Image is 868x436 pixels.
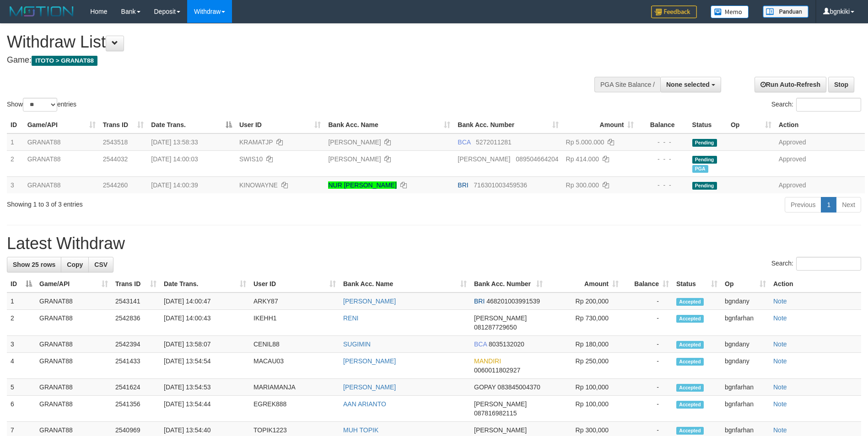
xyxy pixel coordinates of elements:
td: GRANAT88 [24,133,99,151]
a: [PERSON_NAME] [328,155,381,163]
th: Amount: activate to sort column ascending [546,276,622,292]
span: Rp 414.000 [566,155,599,163]
td: GRANAT88 [24,150,99,176]
td: IKEHH1 [250,310,340,336]
a: [PERSON_NAME] [343,357,396,365]
span: Pending [692,156,717,164]
th: Bank Acc. Name: activate to sort column ascending [340,276,470,292]
span: GOPAY [474,383,496,391]
span: [DATE] 13:58:33 [151,138,198,146]
th: Status: activate to sort column ascending [673,276,721,292]
a: MUH TOPIK [343,426,378,434]
h1: Latest Withdraw [7,234,861,253]
span: BCA [458,138,470,146]
td: Approved [775,176,865,193]
label: Search: [771,257,861,271]
img: panduan.png [763,5,809,18]
span: Copy [67,261,83,268]
span: [PERSON_NAME] [474,426,527,434]
td: bgnfarhan [721,379,770,396]
span: Rp 300.000 [566,181,599,189]
td: 4 [7,353,36,379]
div: - - - [641,154,685,164]
th: Balance: activate to sort column ascending [622,276,673,292]
td: GRANAT88 [36,310,112,336]
a: Note [773,400,787,408]
div: - - - [641,138,685,147]
span: 2543518 [103,138,128,146]
td: bgndany [721,353,770,379]
td: Rp 730,000 [546,310,622,336]
span: [PERSON_NAME] [474,400,527,408]
th: User ID: activate to sort column ascending [250,276,340,292]
a: Stop [828,77,854,92]
span: KRAMATJP [239,138,273,146]
a: Note [773,340,787,348]
th: Balance [637,117,688,133]
th: Bank Acc. Number: activate to sort column ascending [470,276,546,292]
th: Date Trans.: activate to sort column ascending [160,276,250,292]
td: bgnfarhan [721,310,770,336]
span: Marked by bgnfarhan [692,165,708,173]
span: BRI [458,181,468,189]
td: Rp 180,000 [546,336,622,353]
a: 1 [821,197,836,213]
td: 1 [7,292,36,310]
span: Accepted [676,341,704,349]
th: Amount: activate to sort column ascending [562,117,638,133]
span: Copy 081287729650 to clipboard [474,324,517,331]
th: Action [775,117,865,133]
td: [DATE] 13:58:07 [160,336,250,353]
span: MANDIRI [474,357,501,365]
span: 2544032 [103,155,128,163]
td: [DATE] 14:00:47 [160,292,250,310]
span: Copy 089504664204 to clipboard [516,155,558,163]
td: Approved [775,150,865,176]
td: - [622,310,673,336]
td: bgndany [721,292,770,310]
td: CENIL88 [250,336,340,353]
a: NUR [PERSON_NAME] [328,181,396,189]
a: Note [773,314,787,322]
td: - [622,292,673,310]
th: Date Trans.: activate to sort column descending [147,117,236,133]
a: Note [773,357,787,365]
span: Rp 5.000.000 [566,138,604,146]
th: Status [689,117,727,133]
td: 1 [7,133,24,151]
td: Approved [775,133,865,151]
div: Showing 1 to 3 of 3 entries [7,196,355,209]
td: GRANAT88 [36,379,112,396]
td: GRANAT88 [24,176,99,193]
th: ID: activate to sort column descending [7,276,36,292]
th: Op: activate to sort column ascending [727,117,775,133]
a: Note [773,298,787,305]
span: Accepted [676,384,704,392]
span: Accepted [676,358,704,366]
td: 2541433 [112,353,160,379]
select: Showentries [23,98,57,112]
button: None selected [660,77,721,92]
td: EGREK888 [250,396,340,422]
span: Copy 8035132020 to clipboard [489,340,524,348]
th: Op: activate to sort column ascending [721,276,770,292]
span: Copy 087816982115 to clipboard [474,409,517,417]
span: [DATE] 14:00:39 [151,181,198,189]
span: Pending [692,182,717,190]
span: [DATE] 14:00:03 [151,155,198,163]
span: Accepted [676,427,704,435]
td: - [622,379,673,396]
td: 6 [7,396,36,422]
div: - - - [641,181,685,190]
th: Bank Acc. Number: activate to sort column ascending [454,117,562,133]
span: Accepted [676,298,704,306]
label: Search: [771,98,861,112]
td: 3 [7,336,36,353]
label: Show entries [7,98,76,112]
td: GRANAT88 [36,353,112,379]
td: 2541356 [112,396,160,422]
td: GRANAT88 [36,396,112,422]
td: 2 [7,310,36,336]
span: BRI [474,298,485,305]
span: Accepted [676,315,704,323]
